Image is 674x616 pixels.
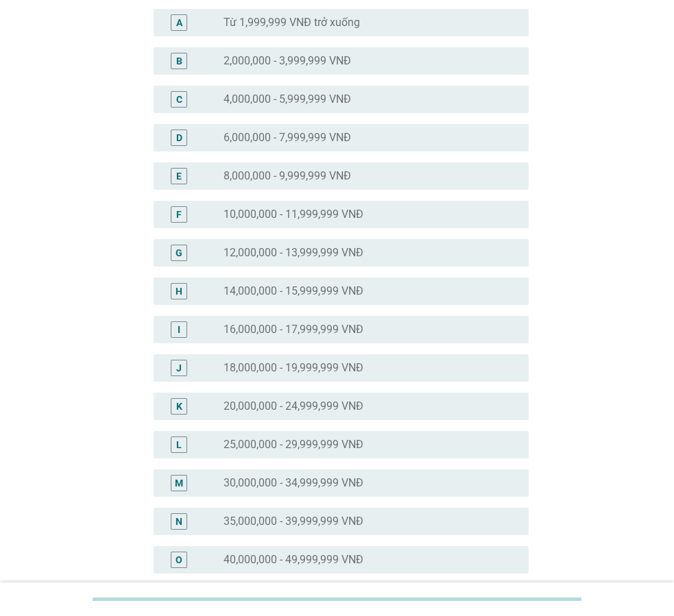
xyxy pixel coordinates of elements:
div: F [176,207,182,221]
label: 2,000,000 - 3,999,999 VNĐ [224,54,351,68]
label: 35,000,000 - 39,999,999 VNĐ [224,515,363,528]
div: G [176,245,182,260]
label: 16,000,000 - 17,999,999 VNĐ [224,323,363,336]
label: 30,000,000 - 34,999,999 VNĐ [224,476,363,490]
div: D [176,130,182,145]
div: H [176,284,182,298]
label: 12,000,000 - 13,999,999 VNĐ [224,246,363,260]
div: A [176,15,182,29]
div: M [175,476,183,490]
label: 4,000,000 - 5,999,999 VNĐ [224,93,351,106]
div: N [176,514,182,528]
label: 20,000,000 - 24,999,999 VNĐ [224,399,363,413]
label: 25,000,000 - 29,999,999 VNĐ [224,438,363,452]
label: 40,000,000 - 49,999,999 VNĐ [224,553,363,567]
div: C [176,92,182,106]
div: O [176,552,182,567]
div: K [176,399,182,413]
div: B [176,53,182,68]
div: J [176,360,182,375]
label: 18,000,000 - 19,999,999 VNĐ [224,361,363,375]
label: Từ 1,999,999 VNĐ trở xuống [224,16,360,29]
label: 6,000,000 - 7,999,999 VNĐ [224,131,351,145]
label: 8,000,000 - 9,999,999 VNĐ [224,169,351,183]
div: I [178,322,180,336]
label: 14,000,000 - 15,999,999 VNĐ [224,284,363,298]
label: 10,000,000 - 11,999,999 VNĐ [224,208,363,221]
div: E [176,169,182,183]
div: L [176,437,182,452]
